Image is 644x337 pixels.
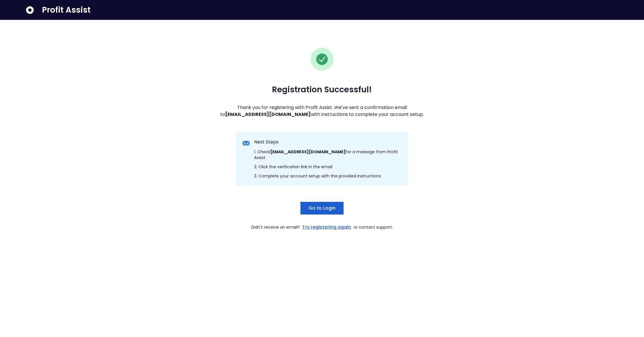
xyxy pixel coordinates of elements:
span: Thank you for registering with Profit Assist. We've sent a confirmation email to with instruction... [216,104,428,118]
button: Go to Login [300,202,344,215]
span: Didn't receive an email? or contact support. [251,224,392,231]
span: 3. Complete your account setup with the provided instructions [254,173,381,179]
strong: [EMAIL_ADDRESS][DOMAIN_NAME] [270,149,346,155]
span: Next Steps [254,139,279,145]
span: 1. Check for a message from Profit Assist [254,149,401,160]
span: Go to Login [308,205,336,212]
span: Profit Assist [42,5,91,15]
a: Try registering again [301,224,352,231]
span: 2. Click the verification link in the email [254,164,332,170]
span: Registration Successful! [272,85,372,95]
strong: [EMAIL_ADDRESS][DOMAIN_NAME] [225,111,311,118]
